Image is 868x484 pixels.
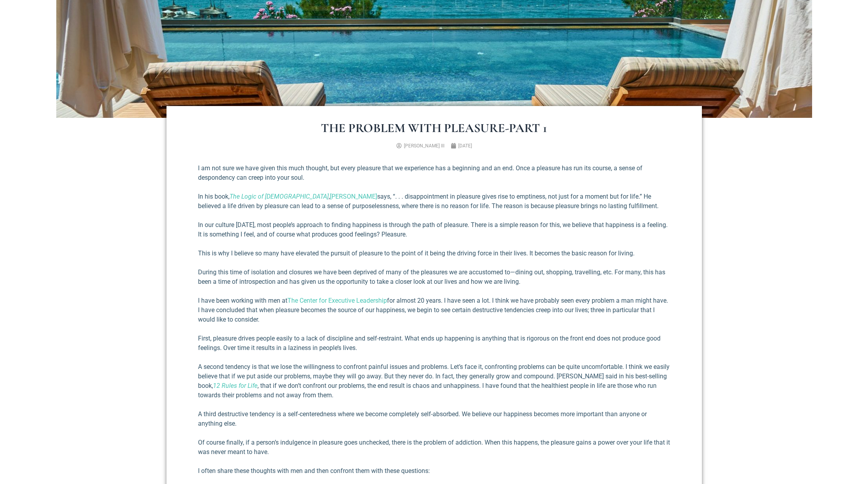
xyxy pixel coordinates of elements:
p: I have been working with men at for almost 20 years. I have seen a lot. I think we have probably ... [198,296,670,324]
p: In his book, , says, “. . . disappointment in pleasure gives rise to emptiness, not just for a mo... [198,192,670,211]
p: This is why I believe so many have elevated the pursuit of pleasure to the point of it being the ... [198,249,670,258]
a: [PERSON_NAME] [330,193,377,200]
span: [PERSON_NAME] III [404,143,444,149]
h1: The Problem with Pleasure-Part 1 [198,122,670,134]
p: During this time of isolation and closures we have been deprived of many of the pleasures we are ... [198,268,670,287]
p: First, pleasure drives people easily to a lack of discipline and self-restraint. What ends up hap... [198,334,670,353]
p: I often share these thoughts with men and then confront them with these questions: [198,466,670,476]
p: Of course finally, if a person’s indulgence in pleasure goes unchecked, there is the problem of a... [198,438,670,457]
p: In our culture [DATE], most people’s approach to finding happiness is through the path of pleasur... [198,220,670,239]
a: The Logic of [DEMOGRAPHIC_DATA] [229,193,329,200]
p: A third destructive tendency is a self-centeredness where we become completely self-absorbed. We ... [198,410,670,428]
a: 12 Rules for Life [213,382,257,389]
p: I am not sure we have given this much thought, but every pleasure that we experience has a beginn... [198,164,670,182]
time: [DATE] [458,143,472,149]
a: The Center for Executive Leadership [287,297,387,304]
p: A second tendency is that we lose the willingness to confront painful issues and problems. Let’s ... [198,362,670,400]
a: [DATE] [451,142,472,149]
